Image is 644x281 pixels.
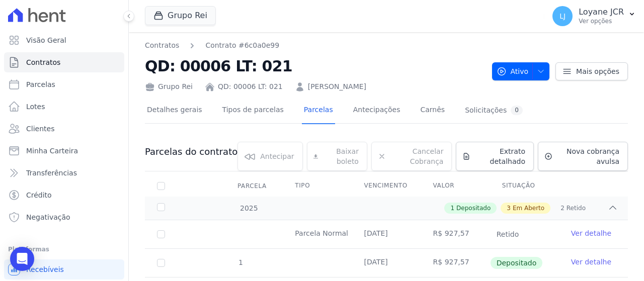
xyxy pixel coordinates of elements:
[220,98,286,124] a: Tipos de parcelas
[511,106,523,115] div: 0
[4,74,124,95] a: Parcelas
[4,185,124,205] a: Crédito
[352,175,421,197] th: Vencimento
[283,220,352,248] td: Parcela Normal
[579,7,624,17] p: Loyane JCR
[4,52,124,72] a: Contratos
[26,124,54,134] span: Clientes
[571,257,611,267] a: Ver detalhe
[8,243,120,255] div: Plataformas
[26,79,55,89] span: Parcelas
[4,97,124,117] a: Lotes
[456,142,534,171] a: Extrato detalhado
[418,98,447,124] a: Carnês
[567,204,586,213] span: Retido
[474,146,525,166] span: Extrato detalhado
[490,175,559,197] th: Situação
[225,176,279,196] div: Parcela
[205,40,279,51] a: Contrato #6c0a0e99
[450,204,454,213] span: 1
[302,98,335,124] a: Parcelas
[576,66,619,76] span: Mais opções
[145,40,279,51] nav: Breadcrumb
[26,190,52,200] span: Crédito
[492,62,550,80] button: Ativo
[145,98,204,124] a: Detalhes gerais
[556,146,619,166] span: Nova cobrança avulsa
[544,2,644,30] button: LJ Loyane JCR Ver opções
[421,220,490,248] td: R$ 927,57
[145,40,484,51] nav: Breadcrumb
[352,249,421,277] td: [DATE]
[145,6,216,25] button: Grupo Rei
[283,175,352,197] th: Tipo
[497,62,529,80] span: Ativo
[237,258,243,266] span: 1
[26,146,78,156] span: Minha Carteira
[26,212,70,222] span: Negativação
[560,204,565,213] span: 2
[491,257,543,269] span: Depositado
[507,204,511,213] span: 3
[4,163,124,183] a: Transferências
[463,98,525,124] a: Solicitações0
[157,259,165,267] input: Só é possível selecionar pagamentos em aberto
[4,207,124,227] a: Negativação
[456,204,491,213] span: Depositado
[26,102,45,112] span: Lotes
[491,228,525,240] span: Retido
[10,247,34,271] div: Open Intercom Messenger
[555,62,628,80] a: Mais opções
[579,17,624,25] p: Ver opções
[26,35,66,45] span: Visão Geral
[352,220,421,248] td: [DATE]
[421,175,490,197] th: Valor
[4,119,124,139] a: Clientes
[465,106,523,115] div: Solicitações
[4,259,124,279] a: Recebíveis
[4,141,124,161] a: Minha Carteira
[26,168,77,178] span: Transferências
[145,40,179,51] a: Contratos
[145,55,484,77] h2: QD: 00006 LT: 021
[308,81,366,92] a: [PERSON_NAME]
[4,30,124,50] a: Visão Geral
[421,249,490,277] td: R$ 927,57
[145,146,237,158] h3: Parcelas do contrato
[513,204,544,213] span: Em Aberto
[218,81,283,92] a: QD: 00006 LT: 021
[26,264,64,274] span: Recebíveis
[145,81,193,92] div: Grupo Rei
[559,13,566,20] span: LJ
[157,230,165,238] input: Só é possível selecionar pagamentos em aberto
[26,57,60,67] span: Contratos
[351,98,403,124] a: Antecipações
[571,228,611,238] a: Ver detalhe
[538,142,628,171] a: Nova cobrança avulsa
